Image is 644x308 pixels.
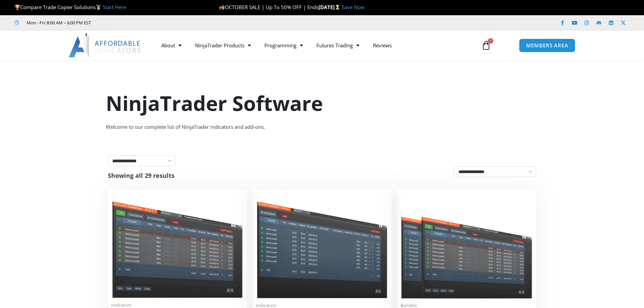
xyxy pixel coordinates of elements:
a: Start Here [103,4,126,10]
a: Save Now [342,4,365,10]
a: MEMBERS AREA [519,39,575,52]
img: 🏆 [15,5,20,10]
span: MEMBERS AREA [526,43,568,48]
span: OCTOBER SALE | Up To 50% OFF | Ends [219,4,318,10]
iframe: Customer reviews powered by Trustpilot [100,19,202,26]
nav: Menu [154,38,474,53]
span: Indicators [111,302,243,308]
strong: [DATE] [318,4,342,10]
a: Reviews [366,38,399,53]
a: Futures Trading [310,38,366,53]
img: Accounts Dashboard Suite [401,193,533,299]
p: Showing all 29 results [108,172,174,179]
img: 🍂 [219,5,224,10]
a: About [154,38,188,53]
img: ⌛ [335,5,340,10]
select: Shop order [454,166,536,177]
h1: NinjaTrader Software [106,89,539,117]
span: 1 [488,38,493,44]
a: NinjaTrader Products [188,38,258,53]
a: Programming [258,38,310,53]
div: Welcome to our complete list of NinjaTrader indicators and add-ons. [106,122,539,132]
span: Mon - Fri: 8:00 AM – 6:00 PM EST [25,19,91,27]
img: 🥇 [96,5,101,10]
a: 1 [471,35,501,55]
img: Account Risk Manager [256,193,388,298]
img: LogoAI | Affordable Indicators – NinjaTrader [69,33,141,57]
img: Duplicate Account Actions [111,193,243,298]
span: Compare Trade Copier Solutions [15,4,126,10]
